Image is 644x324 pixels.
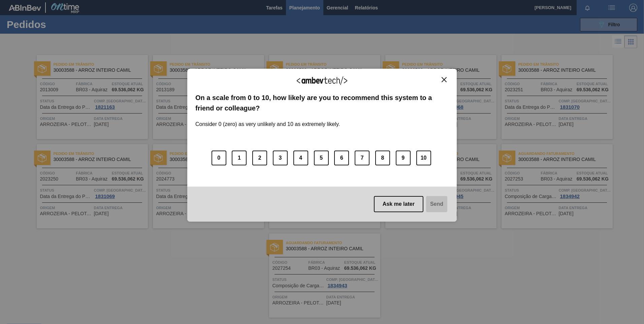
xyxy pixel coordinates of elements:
[252,151,267,165] button: 2
[396,151,411,165] button: 9
[273,151,288,165] button: 3
[195,93,449,113] label: On a scale from 0 to 10, how likely are you to recommend this system to a friend or colleague?
[355,151,369,165] button: 7
[375,151,390,165] button: 8
[297,76,347,85] img: Logo Ambevtech
[442,77,447,82] img: Close
[374,196,423,212] button: Ask me later
[293,151,308,165] button: 4
[314,151,329,165] button: 5
[195,113,340,127] label: Consider 0 (zero) as very unlikely and 10 as extremely likely.
[232,151,247,165] button: 1
[416,151,431,165] button: 10
[440,77,449,83] button: Close
[334,151,349,165] button: 6
[212,151,226,165] button: 0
